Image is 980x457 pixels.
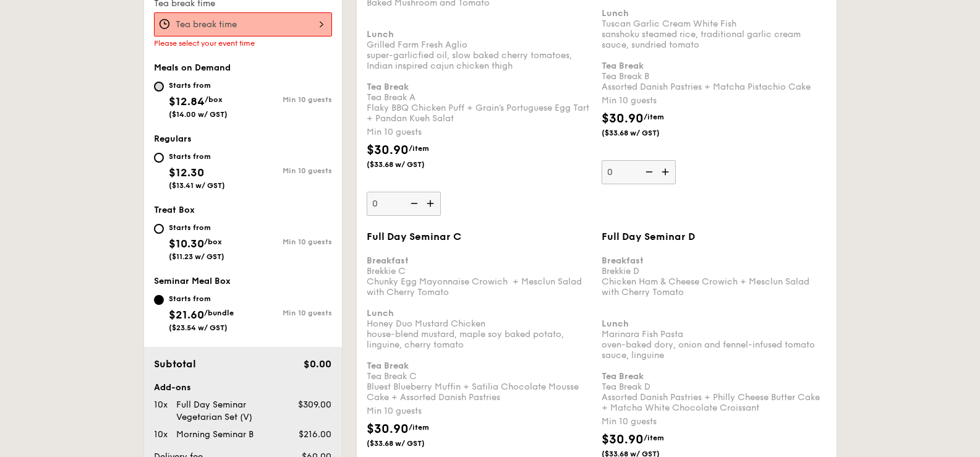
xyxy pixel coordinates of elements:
[154,153,164,163] input: Starts from$12.30($13.41 w/ GST)Min 10 guests
[171,429,284,441] div: Morning Seminar B
[169,237,204,250] span: $10.30
[602,128,686,138] span: ($33.68 w/ GST)
[367,405,592,417] div: Min 10 guests
[602,231,695,242] span: Full Day Seminar D
[154,39,255,48] span: Please select your event time
[169,223,224,233] div: Starts from
[602,416,827,428] div: Min 10 guests
[367,308,394,318] b: Lunch
[154,12,332,36] input: Tea break time
[243,166,332,175] div: Min 10 guests
[602,318,629,329] b: Lunch
[644,113,664,121] span: /item
[422,192,441,215] img: icon-add.58712e84.svg
[367,29,394,40] b: Lunch
[169,252,224,261] span: ($11.23 w/ GST)
[602,111,644,126] span: $30.90
[154,358,196,370] span: Subtotal
[602,255,644,266] b: Breakfast
[602,432,644,447] span: $30.90
[602,61,644,71] b: Tea Break
[149,399,171,411] div: 10x
[602,160,676,184] input: BreakfastBrekkie BPurple Rice Loh Mai Kai + 9 Layer Rainbow KuehLunchTuscan Garlic Cream White Fi...
[154,295,164,305] input: Starts from$21.60/bundle($23.54 w/ GST)Min 10 guests
[657,160,676,184] img: icon-add.58712e84.svg
[154,224,164,234] input: Starts from$10.30/box($11.23 w/ GST)Min 10 guests
[367,361,409,371] b: Tea Break
[149,429,171,441] div: 10x
[243,309,332,317] div: Min 10 guests
[367,82,409,92] b: Tea Break
[204,237,222,246] span: /box
[367,160,451,169] span: ($33.68 w/ GST)
[169,80,228,90] div: Starts from
[639,160,657,184] img: icon-reduce.1d2dbef1.svg
[205,95,223,104] span: /box
[154,62,231,73] span: Meals on Demand
[367,438,451,448] span: ($33.68 w/ GST)
[169,294,234,304] div: Starts from
[169,110,228,119] span: ($14.00 w/ GST)
[409,144,429,153] span: /item
[299,429,331,440] span: $216.00
[367,231,461,242] span: Full Day Seminar C
[204,309,234,317] span: /bundle
[367,126,592,139] div: Min 10 guests
[602,8,629,19] b: Lunch
[409,423,429,432] span: /item
[298,399,331,410] span: $309.00
[367,245,592,403] div: Brekkie C Chunky Egg Mayonnaise Crowich + Mesclun Salad with Cherry Tomato Honey Duo Mustard Chic...
[367,255,409,266] b: Breakfast
[602,371,644,382] b: Tea Break
[154,134,192,144] span: Regulars
[154,205,195,215] span: Treat Box
[367,143,409,158] span: $30.90
[169,95,205,108] span: $12.84
[154,276,231,286] span: Seminar Meal Box
[404,192,422,215] img: icon-reduce.1d2dbef1.svg
[154,382,332,394] div: Add-ons
[367,422,409,437] span: $30.90
[243,95,332,104] div: Min 10 guests
[602,245,827,413] div: Brekkie D Chicken Ham & Cheese Crowich + Mesclun Salad with Cherry Tomato Marinara Fish Pasta ove...
[304,358,331,370] span: $0.00
[171,399,284,424] div: Full Day Seminar Vegetarian Set (V)
[602,95,827,107] div: Min 10 guests
[367,192,441,216] input: BreakfastBrekkie AHearty Scrambled Egg + Cheesy Chicken Sausage + Baked Mushroom and TomatoLunchG...
[644,434,664,442] span: /item
[169,152,225,161] div: Starts from
[154,82,164,92] input: Starts from$12.84/box($14.00 w/ GST)Min 10 guests
[169,323,228,332] span: ($23.54 w/ GST)
[169,308,204,322] span: $21.60
[169,166,204,179] span: $12.30
[169,181,225,190] span: ($13.41 w/ GST)
[243,237,332,246] div: Min 10 guests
